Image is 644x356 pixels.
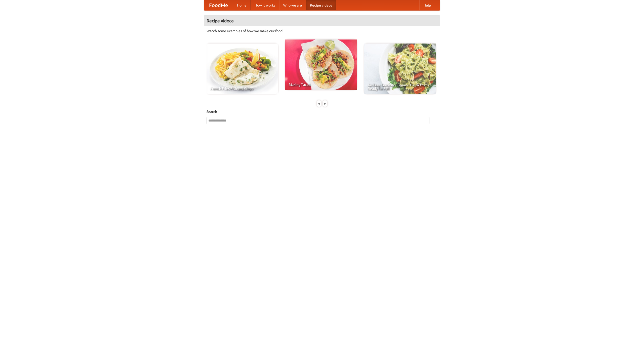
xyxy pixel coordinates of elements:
[207,28,437,33] p: Watch some examples of how we make our food!
[233,0,251,10] a: Home
[317,100,321,107] div: «
[204,16,440,26] h4: Recipe videos
[419,0,435,10] a: Help
[279,0,306,10] a: Who we are
[285,39,357,90] a: Making Tacos
[204,0,233,10] a: FoodMe
[251,0,279,10] a: How it works
[207,109,437,114] h5: Search
[207,44,278,94] a: French Fries Fish and Chips
[368,83,432,90] span: An Easy, Summery Tomato Pasta That's Ready for Fall
[210,87,274,90] span: French Fries Fish and Chips
[306,0,336,10] a: Recipe videos
[364,44,436,94] a: An Easy, Summery Tomato Pasta That's Ready for Fall
[289,83,353,86] span: Making Tacos
[323,100,327,107] div: »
